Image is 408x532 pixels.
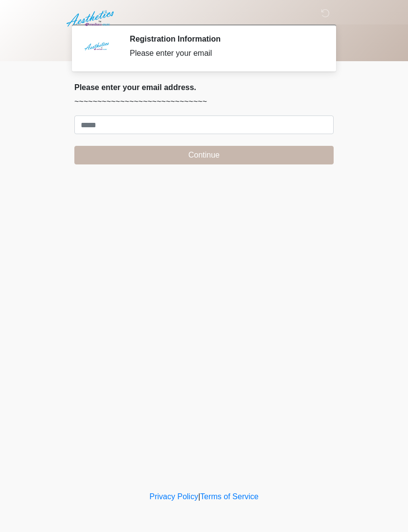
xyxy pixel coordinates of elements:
p: ~~~~~~~~~~~~~~~~~~~~~~~~~~~~~ [74,96,334,108]
h2: Registration Information [130,34,319,44]
div: Please enter your email [130,47,319,59]
a: Terms of Service [200,492,258,501]
button: Continue [74,146,334,164]
a: | [198,492,200,501]
img: Aesthetics by Emediate Cure Logo [65,7,118,30]
img: Agent Avatar [82,34,111,64]
a: Privacy Policy [150,492,199,501]
h2: Please enter your email address. [74,83,334,92]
